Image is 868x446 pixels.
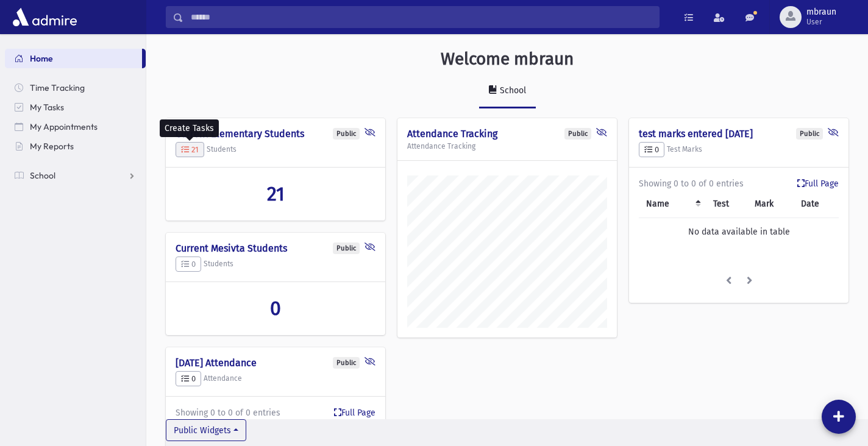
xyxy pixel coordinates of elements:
[441,49,574,69] h3: Welcome mbraun
[5,117,146,136] a: My Appointments
[176,128,375,140] h4: Current Elementary Students
[796,128,823,140] div: Public
[479,74,536,108] a: School
[5,78,146,97] a: Time Tracking
[644,145,659,154] span: 0
[176,297,375,320] a: 0
[166,419,246,441] button: Public Widgets
[176,406,375,419] div: Showing 0 to 0 of 0 entries
[30,102,64,113] span: My Tasks
[181,260,196,269] span: 0
[176,371,201,387] button: 0
[639,190,706,218] th: Name
[639,142,664,158] button: 0
[160,119,219,137] div: Create Tasks
[5,166,146,185] a: School
[407,142,607,150] h5: Attendance Tracking
[176,242,375,254] h4: Current Mesivta Students
[333,357,360,369] div: Public
[181,374,196,383] span: 0
[30,170,55,181] span: School
[639,142,839,158] h5: Test Marks
[806,7,836,17] span: mbraun
[806,17,836,27] span: User
[30,53,53,64] span: Home
[639,218,839,246] td: No data available in table
[797,177,839,190] a: Full Page
[10,5,80,29] img: AdmirePro
[5,49,142,68] a: Home
[30,82,85,93] span: Time Tracking
[564,128,591,140] div: Public
[407,128,607,140] h4: Attendance Tracking
[333,242,360,254] div: Public
[183,6,659,28] input: Search
[176,357,375,369] h4: [DATE] Attendance
[176,142,375,158] h5: Students
[747,190,793,218] th: Mark
[706,190,748,218] th: Test
[794,190,839,218] th: Date
[270,297,281,320] span: 0
[333,128,360,140] div: Public
[176,257,201,272] button: 0
[176,371,375,387] h5: Attendance
[30,121,98,132] span: My Appointments
[5,97,146,117] a: My Tasks
[30,141,74,152] span: My Reports
[334,406,375,419] a: Full Page
[639,177,839,190] div: Showing 0 to 0 of 0 entries
[639,128,839,140] h4: test marks entered [DATE]
[267,182,285,205] span: 21
[176,257,375,272] h5: Students
[176,142,204,158] button: 21
[181,145,199,154] span: 21
[497,85,526,96] div: School
[5,136,146,156] a: My Reports
[176,182,375,205] a: 21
